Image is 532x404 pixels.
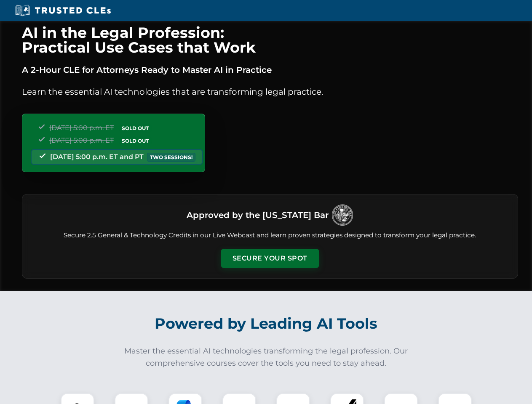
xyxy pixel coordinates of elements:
img: Logo [332,205,353,226]
p: Master the essential AI technologies transforming the legal profession. Our comprehensive courses... [119,345,414,369]
p: Secure 2.5 General & Technology Credits in our Live Webcast and learn proven strategies designed ... [32,231,508,240]
span: SOLD OUT [119,136,152,145]
h3: Approved by the [US_STATE] Bar [187,207,329,223]
p: Learn the essential AI technologies that are transforming legal practice. [22,85,518,98]
p: A 2-Hour CLE for Attorneys Ready to Master AI in Practice [22,63,518,77]
span: [DATE] 5:00 p.m. ET [49,124,114,132]
h2: Powered by Leading AI Tools [33,309,500,338]
span: SOLD OUT [119,124,152,133]
button: Secure Your Spot [221,249,319,268]
img: Trusted CLEs [13,4,113,17]
span: [DATE] 5:00 p.m. ET [49,136,114,144]
h1: AI in the Legal Profession: Practical Use Cases that Work [22,25,518,55]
